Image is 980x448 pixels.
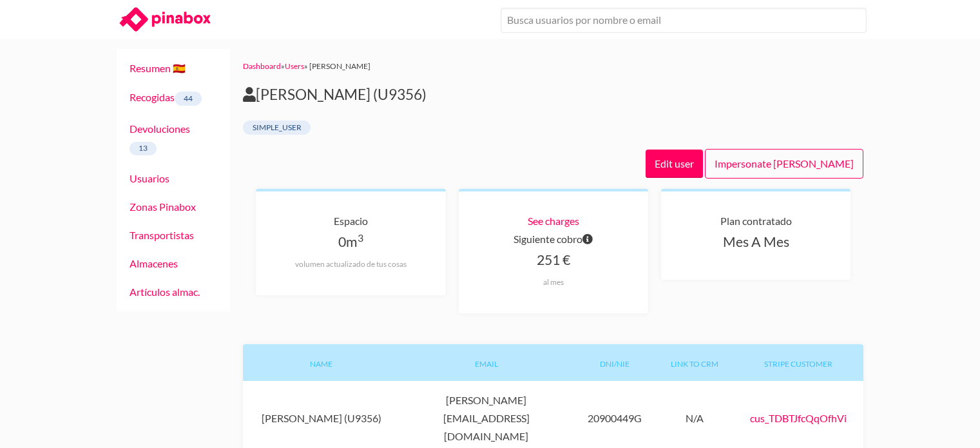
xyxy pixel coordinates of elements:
[243,344,400,381] div: Name
[573,344,657,381] div: DNI/NIE
[243,121,311,135] span: simple_user
[243,59,863,73] div: » » [PERSON_NAME]
[276,212,425,230] div: Espacio
[285,61,304,71] a: Users
[400,344,573,381] div: Email
[130,200,196,213] a: Zonas Pinabox
[175,92,202,106] span: 44
[130,122,190,153] a: Devoluciones13
[130,286,200,298] a: Artículos almac.
[130,142,157,156] span: 13
[479,230,628,248] div: Siguiente cobro
[501,8,867,33] input: Busca usuarios por nombre o email
[130,257,178,269] a: Almacenes
[130,62,186,74] a: Resumen 🇪🇸
[276,230,425,269] div: 0m
[657,344,733,381] div: Link to CRM
[733,344,863,381] div: Stripe customer
[750,412,847,424] a: cus_TDBTJfcQqOfhVi
[528,215,579,227] a: See charges
[276,259,425,269] div: volumen actualizado de tus cosas
[682,230,830,254] div: Mes A Mes
[582,230,593,248] span: Current subscription value. The amount that will be charged each 1 month(s)
[130,172,169,184] a: Usuarios
[646,150,703,178] a: Edit user
[705,149,863,179] a: Impersonate [PERSON_NAME]
[358,231,363,244] sup: 3
[243,61,281,71] a: Dashboard
[479,277,628,287] div: al mes
[479,248,628,287] div: 251 €
[243,86,863,104] h2: [PERSON_NAME] (U9356)
[130,91,202,103] a: Recogidas44
[682,212,830,230] div: Plan contratado
[130,229,194,241] a: Transportistas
